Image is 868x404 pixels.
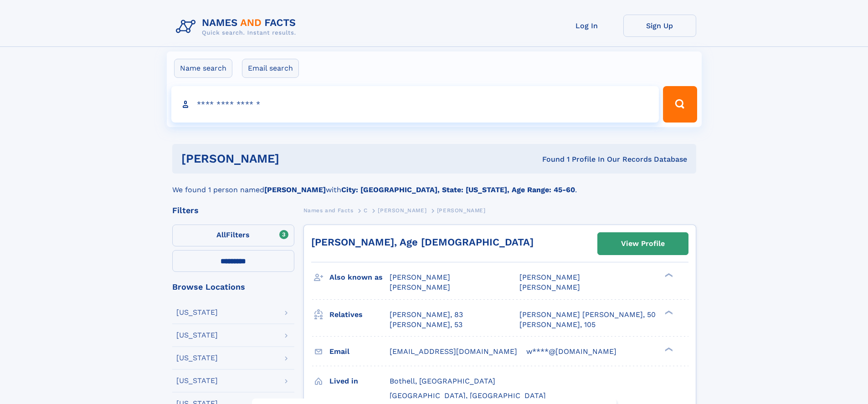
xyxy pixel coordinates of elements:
[519,273,580,281] span: [PERSON_NAME]
[176,354,218,362] div: [US_STATE]
[663,309,673,315] div: ❯
[176,377,218,384] div: [US_STATE]
[390,320,462,330] a: [PERSON_NAME], 53
[390,391,546,400] span: [GEOGRAPHIC_DATA], [GEOGRAPHIC_DATA]
[663,346,673,352] div: ❯
[329,307,390,322] h3: Relatives
[176,332,218,339] div: [US_STATE]
[378,207,426,214] span: [PERSON_NAME]
[242,59,299,78] label: Email search
[216,230,226,239] span: All
[171,86,659,123] input: search input
[329,373,390,389] h3: Lived in
[364,207,368,214] span: C
[621,233,665,254] div: View Profile
[663,86,697,123] button: Search Button
[390,310,463,320] a: [PERSON_NAME], 83
[519,320,596,330] a: [PERSON_NAME], 105
[174,59,232,78] label: Name search
[176,309,218,316] div: [US_STATE]
[181,153,411,164] h1: [PERSON_NAME]
[329,344,390,359] h3: Email
[303,205,354,216] a: Names and Facts
[172,225,294,246] label: Filters
[550,15,623,37] a: Log In
[390,273,450,281] span: [PERSON_NAME]
[329,270,390,285] h3: Also known as
[264,185,326,194] b: [PERSON_NAME]
[341,185,575,194] b: City: [GEOGRAPHIC_DATA], State: [US_STATE], Age Range: 45-60
[364,205,368,216] a: C
[172,206,294,215] div: Filters
[437,207,486,214] span: [PERSON_NAME]
[172,15,303,39] img: Logo Names and Facts
[390,283,450,291] span: [PERSON_NAME]
[390,377,495,385] span: Bothell, [GEOGRAPHIC_DATA]
[519,283,580,291] span: [PERSON_NAME]
[172,174,696,195] div: We found 1 person named with .
[311,236,534,248] a: [PERSON_NAME], Age [DEMOGRAPHIC_DATA]
[390,347,517,356] span: [EMAIL_ADDRESS][DOMAIN_NAME]
[172,283,294,291] div: Browse Locations
[623,15,696,37] a: Sign Up
[519,310,656,320] a: [PERSON_NAME] [PERSON_NAME], 50
[598,233,688,255] a: View Profile
[411,154,687,164] div: Found 1 Profile In Our Records Database
[378,205,426,216] a: [PERSON_NAME]
[663,272,673,278] div: ❯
